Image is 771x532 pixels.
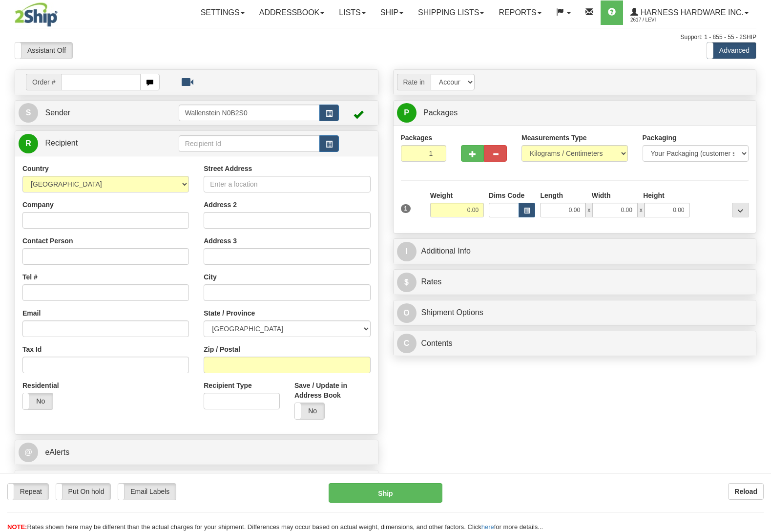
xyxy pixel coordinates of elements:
[204,272,216,282] label: City
[707,43,756,59] label: Advanced
[23,393,53,409] label: No
[204,381,252,390] label: Recipient Type
[734,488,757,495] b: Reload
[15,33,756,42] div: Support: 1 - 855 - 55 - 2SHIP
[204,344,240,354] label: Zip / Postal
[481,523,494,531] a: here
[411,0,491,25] a: Shipping lists
[22,200,54,210] label: Company
[489,191,524,200] label: Dims Code
[22,344,42,354] label: Tax Id
[22,308,41,318] label: Email
[643,133,677,143] label: Packaging
[19,443,38,462] span: @
[397,334,417,353] span: C
[521,133,587,143] label: Measurements Type
[8,484,48,500] label: Repeat
[630,15,704,25] span: 2617 / Levi
[491,0,548,25] a: Reports
[397,74,431,90] span: Rate in
[423,108,458,117] span: Packages
[45,448,69,456] span: eAlerts
[749,216,770,316] iframe: chat widget
[26,74,61,90] span: Order #
[19,103,38,123] span: S
[430,191,453,200] label: Weight
[19,103,179,123] a: S Sender
[7,523,27,531] span: NOTE:
[401,133,433,143] label: Packages
[45,108,70,117] span: Sender
[22,164,49,173] label: Country
[397,103,753,123] a: P Packages
[179,135,320,152] input: Recipient Id
[15,43,72,59] label: Assistant Off
[397,103,417,123] span: P
[329,483,442,503] button: Ship
[397,303,753,323] a: OShipment Options
[401,204,411,213] span: 1
[295,403,325,419] label: No
[193,0,252,25] a: Settings
[397,272,753,292] a: $Rates
[638,8,744,17] span: Harness Hardware Inc.
[623,0,756,25] a: Harness Hardware Inc. 2617 / Levi
[204,176,370,192] input: Enter a location
[118,484,176,500] label: Email Labels
[204,308,255,318] label: State / Province
[585,203,592,217] span: x
[397,242,417,261] span: I
[15,2,58,27] img: logo2617.jpg
[397,334,753,354] a: CContents
[397,303,417,323] span: O
[373,0,411,25] a: Ship
[204,164,252,173] label: Street Address
[397,241,753,261] a: IAdditional Info
[397,273,417,292] span: $
[332,0,373,25] a: Lists
[728,483,764,500] button: Reload
[19,443,375,463] a: @ eAlerts
[294,381,371,400] label: Save / Update in Address Book
[22,381,59,390] label: Residential
[204,200,237,210] label: Address 2
[19,133,161,153] a: R Recipient
[19,134,38,153] span: R
[56,484,111,500] label: Put On hold
[732,203,749,217] div: ...
[540,191,563,200] label: Length
[204,236,237,246] label: Address 3
[22,236,73,246] label: Contact Person
[643,191,665,200] label: Height
[45,139,78,147] span: Recipient
[252,0,332,25] a: Addressbook
[638,203,645,217] span: x
[592,191,611,200] label: Width
[22,272,38,282] label: Tel #
[179,105,320,121] input: Sender Id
